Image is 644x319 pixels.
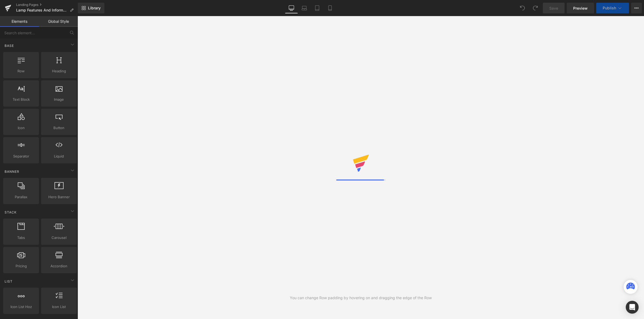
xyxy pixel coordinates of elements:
[285,3,298,13] a: Desktop
[43,194,75,200] span: Hero Banner
[4,43,14,48] span: Base
[324,3,336,13] a: Mobile
[43,125,75,131] span: Button
[5,235,37,241] span: Tabs
[16,8,68,12] span: Lamp Features And Information
[16,3,78,7] a: Landing Pages
[596,3,629,13] button: Publish
[5,304,37,310] span: Icon List Hoz
[5,153,37,159] span: Separator
[43,153,75,159] span: Liquid
[5,263,37,269] span: Pricing
[5,194,37,200] span: Parallax
[603,6,616,10] span: Publish
[626,301,639,314] div: Open Intercom Messenger
[43,97,75,102] span: Image
[43,68,75,74] span: Heading
[298,3,311,13] a: Laptop
[517,3,528,13] button: Undo
[88,6,101,10] span: Library
[43,304,75,310] span: Icon List
[39,16,78,27] a: Global Style
[5,97,37,102] span: Text Block
[43,235,75,241] span: Carousel
[573,5,588,11] span: Preview
[311,3,324,13] a: Tablet
[290,295,432,301] div: You can change Row padding by hovering on and dragging the edge of the Row
[631,3,642,13] button: More
[530,3,541,13] button: Redo
[5,125,37,131] span: Icon
[43,263,75,269] span: Accordion
[5,68,37,74] span: Row
[78,3,104,13] a: New Library
[4,210,17,215] span: Stack
[4,169,20,174] span: Banner
[549,5,558,11] span: Save
[567,3,594,13] a: Preview
[4,279,13,284] span: List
